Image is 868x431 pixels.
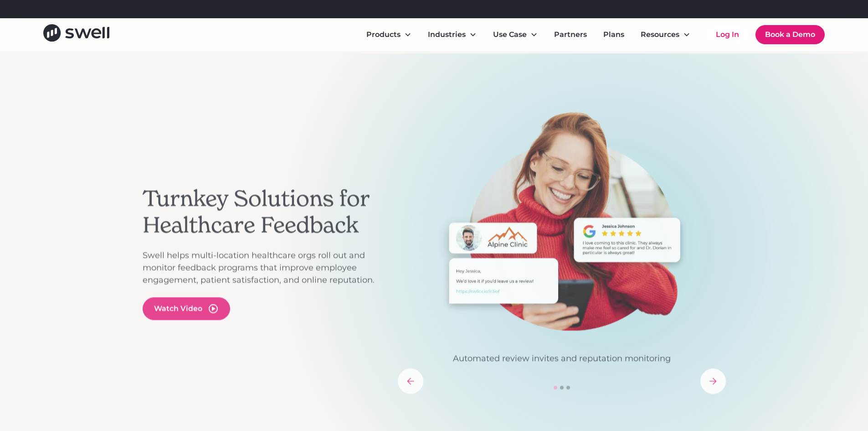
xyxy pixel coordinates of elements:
[366,29,401,40] div: Products
[398,112,726,394] div: carousel
[428,29,466,40] div: Industries
[566,386,570,389] div: Show slide 3 of 3
[560,386,564,389] div: Show slide 2 of 3
[554,386,557,389] div: Show slide 1 of 3
[547,26,594,44] a: Partners
[398,369,423,394] div: previous slide
[707,26,748,44] a: Log In
[596,26,632,44] a: Plans
[143,186,389,238] h2: Turnkey Solutions for Healthcare Feedback
[633,26,698,44] div: Resources
[154,303,202,314] div: Watch Video
[143,249,389,286] p: Swell helps multi-location healthcare orgs roll out and monitor feedback programs that improve em...
[755,25,825,44] a: Book a Demo
[398,353,726,365] p: Automated review invites and reputation monitoring
[421,26,484,44] div: Industries
[398,112,726,365] div: 1 of 3
[493,29,527,40] div: Use Case
[359,26,419,44] div: Products
[700,369,726,394] div: next slide
[486,26,545,44] div: Use Case
[143,297,230,320] a: open lightbox
[43,24,109,45] a: home
[641,29,679,40] div: Resources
